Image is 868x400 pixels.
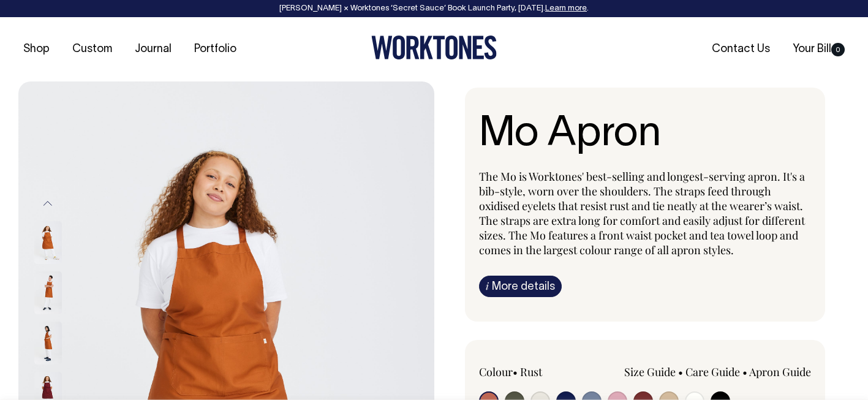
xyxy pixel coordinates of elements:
a: Your Bill0 [788,39,850,59]
a: Custom [67,39,117,59]
a: Shop [18,39,55,59]
a: Apron Guide [749,364,811,379]
a: iMore details [479,276,562,297]
span: i [486,279,489,292]
img: rust [34,221,62,264]
a: Care Guide [685,364,740,379]
span: • [742,364,747,379]
h1: Mo Apron [479,112,812,158]
span: • [678,364,683,379]
img: rust [34,322,62,364]
img: rust [34,271,62,314]
span: The Mo is Worktones' best-selling and longest-serving apron. It's a bib-style, worn over the shou... [479,169,805,257]
a: Contact Us [707,39,775,59]
div: [PERSON_NAME] × Worktones ‘Secret Sauce’ Book Launch Party, [DATE]. . [12,4,856,13]
div: Colour [479,364,612,379]
a: Portfolio [189,39,241,59]
a: Journal [130,39,176,59]
span: 0 [831,43,845,56]
span: • [513,364,518,379]
a: Size Guide [624,364,676,379]
a: Learn more [545,5,587,12]
label: Rust [520,364,542,379]
button: Previous [39,190,57,217]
